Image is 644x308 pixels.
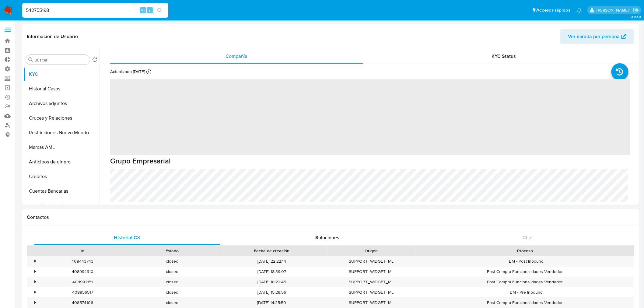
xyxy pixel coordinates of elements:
div: • [34,269,36,275]
div: • [34,300,36,306]
div: 408574106 [38,298,127,308]
span: Chat [523,234,533,241]
button: Buscar [28,57,33,62]
div: SUPPORT_WIDGET_ML [327,298,416,308]
div: Estado [131,248,212,254]
div: Post Compra Funcionalidades Vendedor [416,277,634,287]
button: Restricciones Nuevo Mundo [23,125,100,140]
span: Accesos rápidos [537,7,571,13]
div: Origen [331,248,412,254]
div: Id [42,248,123,254]
div: Fecha de creación [221,248,322,254]
button: Créditos [23,169,100,184]
div: SUPPORT_WIDGET_ML [327,256,416,266]
button: Archivos adjuntos [23,96,100,111]
div: closed [127,277,217,287]
div: FBM - Post Inbound [416,256,634,266]
button: Cuentas Bancarias [23,184,100,198]
div: 408956517 [38,287,127,297]
div: [DATE] 15:29:56 [217,287,327,297]
input: Buscar [34,57,87,63]
div: • [34,258,36,264]
button: search-icon [153,6,166,15]
span: Soluciones [316,234,340,241]
div: • [34,289,36,295]
span: Alt [141,7,145,13]
button: Marcas AML [23,140,100,155]
p: Actualizado [DATE] [110,69,145,75]
div: [DATE] 18:22:45 [217,277,327,287]
div: closed [127,287,217,297]
span: KYC Status [492,53,516,60]
div: SUPPORT_WIDGET_ML [327,287,416,297]
div: FBM - Pre Inbound [416,287,634,297]
button: Historial Casos [23,82,100,96]
span: s [149,7,151,13]
div: SUPPORT_WIDGET_ML [327,277,416,287]
a: Salir [633,7,639,13]
div: Post Compra Funcionalidades Vendedor [416,267,634,277]
span: Ver mirada por persona [568,29,620,44]
h1: Grupo Empresarial [110,156,630,166]
div: SUPPORT_WIDGET_ML [327,267,416,277]
button: Ver mirada por persona [560,29,634,44]
h1: Contactos [27,214,634,220]
div: • [34,279,36,285]
div: closed [127,256,217,266]
div: Post Compra Funcionalidades Vendedor [416,298,634,308]
button: Cruces y Relaciones [23,111,100,125]
div: [DATE] 14:25:50 [217,298,327,308]
div: Proceso [420,248,630,254]
div: closed [127,267,217,277]
span: Compañía [226,53,248,60]
div: 408994910 [38,267,127,277]
button: KYC [23,67,100,82]
span: Historial CX [114,234,140,241]
button: Anticipos de dinero [23,155,100,169]
h6: Estructura corporativa [110,203,630,212]
a: Notificaciones [577,8,582,13]
button: Volver al orden por defecto [92,57,97,64]
div: [DATE] 22:22:14 [217,256,327,266]
span: ‌ [110,79,630,155]
div: 409443743 [38,256,127,266]
div: closed [127,298,217,308]
div: [DATE] 18:39:07 [217,267,327,277]
button: Datos Modificados [23,198,100,213]
h1: Información de Usuario [27,33,78,40]
div: 408992151 [38,277,127,287]
input: Buscar usuario o caso... [22,6,168,14]
p: daniela.lagunesrodriguez@mercadolibre.com.mx [597,7,631,13]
